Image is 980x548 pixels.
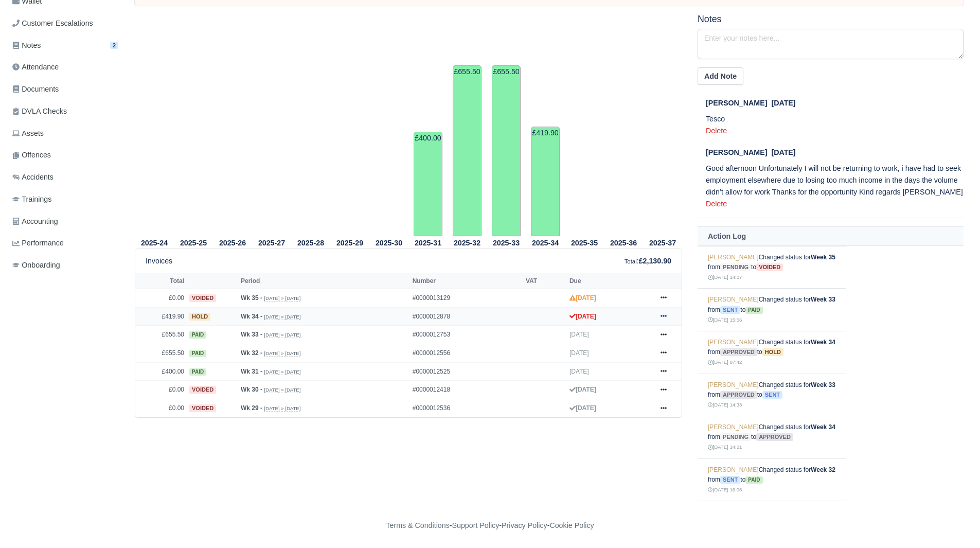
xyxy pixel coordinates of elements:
th: 2025-26 [213,237,252,249]
th: 2025-34 [526,237,565,249]
small: [DATE] » [DATE] [264,332,300,338]
th: Due [567,273,651,289]
td: #0000012418 [410,381,523,399]
a: Support Policy [452,521,500,529]
a: Cookie Policy [549,521,594,529]
small: [DATE] 14:21 [708,444,742,450]
a: Documents [8,79,122,99]
td: £0.00 [135,399,187,417]
strong: Week 34 [811,423,835,431]
a: Offences [8,145,122,165]
td: #0000012753 [410,326,523,344]
span: [DATE] [569,368,589,375]
span: Trainings [12,193,51,205]
small: [DATE] » [DATE] [264,387,300,393]
span: sent [720,476,740,484]
td: £655.50 [135,326,187,344]
span: [PERSON_NAME] [706,148,767,156]
small: [DATE] » [DATE] [264,369,300,375]
span: Offences [12,149,51,161]
td: Changed status for from to [698,289,846,331]
span: voided [189,404,216,412]
strong: Week 33 [811,381,835,388]
strong: Wk 30 - [241,386,262,393]
span: [DATE] [569,331,589,338]
td: £419.90 [531,127,560,236]
td: £400.00 [135,362,187,381]
a: Delete [706,200,727,208]
span: Customer Escalations [12,17,93,29]
span: DVLA Checks [12,105,67,117]
span: [PERSON_NAME] [706,99,767,107]
span: voided [189,294,216,302]
th: 2025-27 [252,237,291,249]
a: Onboarding [8,255,122,275]
th: 2025-33 [487,237,526,249]
th: 2025-32 [448,237,487,249]
p: Good afternoon Unfortunately I will not be returning to work, i have had to seek employment elsew... [706,163,964,198]
th: 2025-36 [604,237,643,249]
td: £0.00 [135,289,187,308]
a: [PERSON_NAME] [708,254,759,261]
small: Total [625,258,637,264]
td: #0000013129 [410,289,523,308]
a: Delete [706,127,727,135]
td: Changed status for from to [698,374,846,416]
small: [DATE] 15:56 [708,317,742,323]
span: Performance [12,237,64,249]
a: Assets [8,123,122,144]
a: [PERSON_NAME] [708,296,759,303]
span: hold [762,348,783,356]
a: [PERSON_NAME] [708,466,759,473]
strong: [DATE] [569,386,596,393]
span: approved [720,391,757,399]
strong: Wk 33 - [241,331,262,338]
span: Notes [12,40,41,51]
strong: [DATE] [569,404,596,412]
strong: Wk 32 - [241,349,262,357]
span: Assets [12,128,44,139]
strong: Wk 29 - [241,404,262,412]
span: 2 [110,42,118,49]
span: Accounting [12,216,58,227]
strong: £2,130.90 [639,257,671,265]
p: Tesco [706,113,964,125]
a: [PERSON_NAME] [708,339,759,346]
h6: Invoices [146,257,172,266]
span: hold [189,313,210,321]
a: [PERSON_NAME] [708,423,759,431]
span: pending [720,263,751,271]
td: Changed status for from to [698,501,846,544]
span: voided [189,386,216,394]
span: Documents [12,83,59,95]
span: Onboarding [12,259,60,271]
th: 2025-25 [174,237,213,249]
small: [DATE] 14:33 [708,402,742,408]
strong: [DATE] [569,313,596,320]
span: sent [762,391,782,399]
span: sent [720,306,740,314]
td: Changed status for from to [698,416,846,459]
th: 2025-35 [565,237,604,249]
a: Terms & Conditions [386,521,449,529]
span: paid [745,476,762,484]
td: £655.50 [453,65,482,236]
td: £400.00 [414,132,442,236]
div: : [625,255,671,267]
a: Performance [8,233,122,253]
th: Total [135,273,187,289]
strong: Week 35 [811,254,835,261]
small: [DATE] 07:42 [708,359,742,365]
a: Attendance [8,57,122,77]
a: Trainings [8,189,122,209]
span: Accidents [12,171,54,183]
td: #0000012525 [410,362,523,381]
a: DVLA Checks [8,101,122,121]
th: 2025-30 [369,237,408,249]
th: Number [410,273,523,289]
td: £655.50 [492,65,521,236]
td: £0.00 [135,381,187,399]
span: paid [189,331,206,339]
small: [DATE] » [DATE] [264,405,300,412]
a: Accidents [8,167,122,187]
